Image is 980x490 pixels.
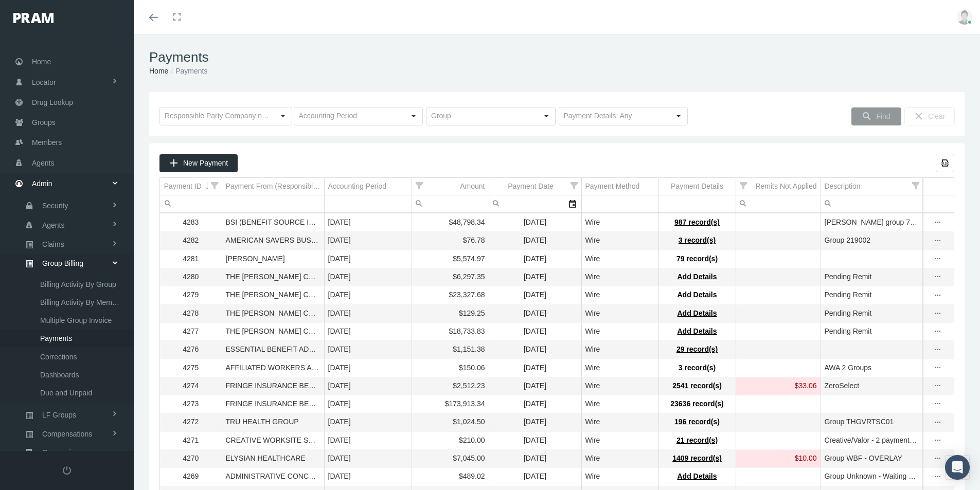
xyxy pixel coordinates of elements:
[670,107,687,125] div: Select
[160,322,222,340] td: 4277
[32,153,55,173] span: Agents
[160,232,222,250] td: 4282
[324,232,412,250] td: [DATE]
[40,348,77,366] span: Corrections
[324,250,412,268] td: [DATE]
[564,195,581,212] div: Select
[40,312,112,329] span: Multiple Group Invoice
[412,195,489,213] td: Filter cell
[324,304,412,322] td: [DATE]
[930,453,946,464] div: more
[226,182,320,191] div: Payment From (Responsible Party)
[160,268,222,286] td: 4280
[160,450,222,468] td: 4270
[930,290,946,300] div: Show Payment actions
[324,468,412,486] td: [DATE]
[42,406,76,424] span: LF Groups
[489,304,581,322] td: [DATE]
[672,382,722,390] span: 2541 record(s)
[821,304,923,322] td: Pending Remit
[222,450,324,468] td: ELYSIAN HEALTHCARE
[222,431,324,449] td: CREATIVE WORKSITE SOLUTIONS
[168,65,207,77] li: Payments
[489,359,581,377] td: [DATE]
[489,250,581,268] td: [DATE]
[416,290,485,300] div: $23,327.68
[42,255,83,272] span: Group Billing
[930,345,946,355] div: more
[821,214,923,232] td: [PERSON_NAME] group 72001-72004
[489,195,581,213] td: Filter cell
[676,345,718,353] span: 29 record(s)
[930,417,946,427] div: Show Payment actions
[489,431,581,449] td: [DATE]
[160,341,222,359] td: 4276
[324,450,412,468] td: [DATE]
[40,384,92,402] span: Due and Unpaid
[324,214,412,232] td: [DATE]
[222,304,324,322] td: THE [PERSON_NAME] COMPANY
[416,308,485,318] div: $129.25
[416,381,485,391] div: $2,512.23
[274,107,292,125] div: Select
[581,413,658,431] td: Wire
[42,425,92,443] span: Compensations
[581,450,658,468] td: Wire
[930,326,946,337] div: more
[821,377,923,395] td: ZeroSelect
[416,453,485,463] div: $7,045.00
[676,436,718,444] span: 21 record(s)
[183,159,228,167] span: New Payment
[930,254,946,264] div: Show Payment actions
[489,450,581,468] td: [DATE]
[160,250,222,268] td: 4281
[160,377,222,395] td: 4274
[42,197,68,214] span: Security
[930,363,946,373] div: more
[571,182,578,189] span: Show filter options for column 'Payment Date'
[489,413,581,431] td: [DATE]
[677,309,717,317] span: Add Details
[930,453,946,464] div: Show Payment actions
[508,182,554,191] div: Payment Date
[42,444,79,461] span: Companies
[32,174,52,193] span: Admin
[324,286,412,304] td: [DATE]
[160,359,222,377] td: 4275
[324,377,412,395] td: [DATE]
[222,468,324,486] td: ADMINISTRATIVE CONCEPTS INC (ACI)
[581,178,658,195] td: Column Payment Method
[740,453,817,463] div: $10.00
[412,195,489,212] input: Filter cell
[489,341,581,359] td: [DATE]
[40,330,72,347] span: Payments
[581,250,658,268] td: Wire
[581,341,658,359] td: Wire
[412,178,489,195] td: Column Amount
[821,322,923,340] td: Pending Remit
[825,182,861,191] div: Description
[736,195,821,213] td: Filter cell
[930,272,946,282] div: more
[930,381,946,391] div: Show Payment actions
[222,250,324,268] td: [PERSON_NAME]
[912,182,919,189] span: Show filter options for column 'Description'
[930,381,946,391] div: more
[821,450,923,468] td: Group WBF - OVERLAY
[222,322,324,340] td: THE [PERSON_NAME] COMPANY
[222,395,324,413] td: FRINGE INSURANCE BENEFITS
[160,431,222,449] td: 4271
[821,468,923,486] td: Group Unknown - Waiting Remit from ACI
[821,195,923,213] td: Filter cell
[489,232,581,250] td: [DATE]
[736,195,821,212] input: Filter cell
[585,182,640,191] div: Payment Method
[324,359,412,377] td: [DATE]
[957,9,972,25] img: user-placeholder.jpg
[670,400,724,408] span: 23636 record(s)
[324,413,412,431] td: [DATE]
[821,413,923,431] td: Group THGVRTSC01
[930,236,946,246] div: more
[328,182,387,191] div: Accounting Period
[581,268,658,286] td: Wire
